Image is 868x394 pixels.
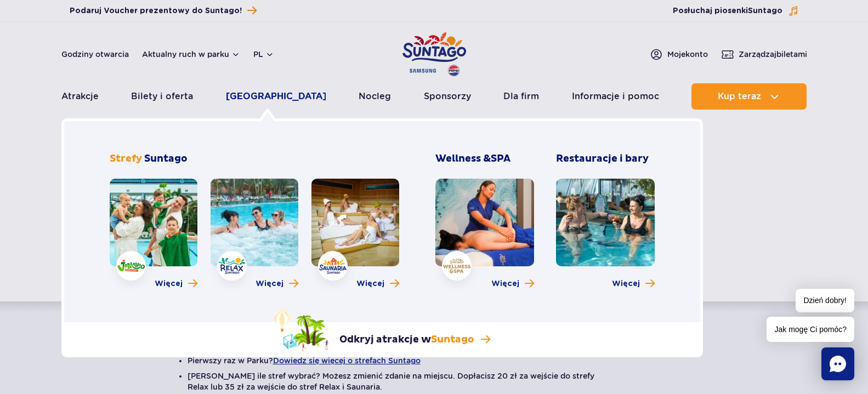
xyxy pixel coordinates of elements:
[612,278,640,289] span: Więcej
[491,278,534,289] a: Więcej o Wellness & SPA
[61,49,129,60] a: Godziny otwarcia
[721,48,807,61] a: Zarządzajbiletami
[718,92,761,101] span: Kup teraz
[359,83,391,110] a: Nocleg
[691,83,807,110] button: Kup teraz
[767,317,854,342] span: Jak mogę Ci pomóc?
[131,83,193,110] a: Bilety i oferta
[226,83,326,110] a: [GEOGRAPHIC_DATA]
[253,49,274,60] button: pl
[144,152,188,165] span: Suntago
[110,152,142,165] span: Strefy
[821,347,854,380] div: Chat
[435,152,510,165] span: Wellness &
[796,289,854,312] span: Dzień dobry!
[339,333,474,346] p: Odkryj atrakcje w
[739,49,807,60] span: Zarządzaj biletami
[431,333,474,346] span: Suntago
[142,50,240,59] button: Aktualny ruch w parku
[667,49,708,60] span: Moje konto
[556,152,655,165] h3: Restauracje i bary
[424,83,471,110] a: Sponsorzy
[356,278,384,289] span: Więcej
[491,278,519,289] span: Więcej
[274,309,490,352] a: Odkryj atrakcje wSuntago
[61,83,99,110] a: Atrakcje
[612,278,655,289] a: Więcej o Restauracje i bary
[256,278,283,289] span: Więcej
[572,83,659,110] a: Informacje i pomoc
[491,152,510,165] span: SPA
[503,83,539,110] a: Dla firm
[650,48,708,61] a: Mojekonto
[356,278,399,289] a: Więcej o strefie Saunaria
[155,278,197,289] a: Więcej o strefie Jamango
[155,278,183,289] span: Więcej
[256,278,298,289] a: Więcej o strefie Relax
